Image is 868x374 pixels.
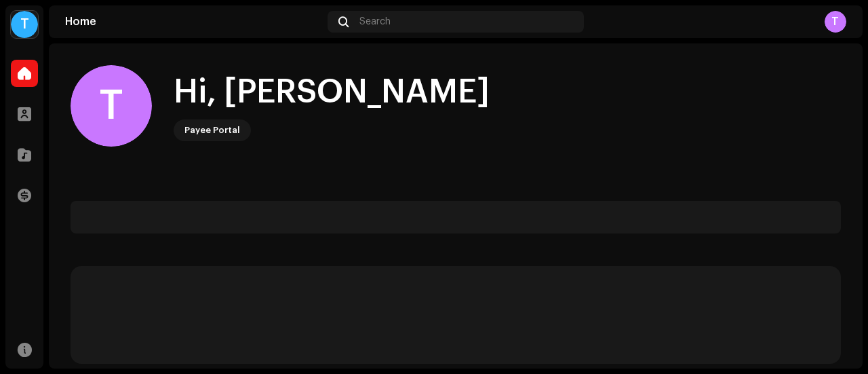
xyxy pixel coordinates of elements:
div: T [11,11,38,38]
div: Home [65,16,322,27]
div: T [825,11,846,33]
div: Hi, [PERSON_NAME] [174,71,490,114]
span: Search [359,16,391,27]
div: T [71,65,152,147]
div: Payee Portal [184,122,240,138]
